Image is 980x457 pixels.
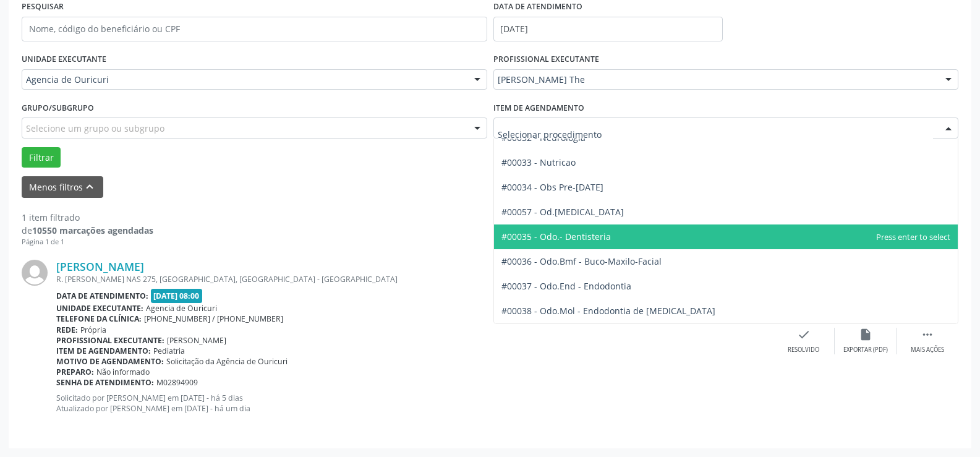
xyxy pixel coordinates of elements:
[22,237,153,247] div: Página 1 de 1
[501,305,715,317] span: #00038 - Odo.Mol - Endodontia de [MEDICAL_DATA]
[167,335,226,346] span: [PERSON_NAME]
[501,181,603,193] span: #00034 - Obs Pre-[DATE]
[56,346,151,356] b: Item de agendamento:
[501,255,662,267] span: #00036 - Odo.Bmf - Buco-Maxilo-Facial
[56,291,148,301] b: Data de atendimento:
[56,335,164,346] b: Profissional executante:
[498,122,934,147] input: Selecionar procedimento
[22,224,153,237] div: de
[797,328,811,341] i: check
[22,211,153,224] div: 1 item filtrado
[501,206,624,218] span: #00057 - Od.[MEDICAL_DATA]
[56,393,773,414] p: Solicitado por [PERSON_NAME] em [DATE] - há 5 dias Atualizado por [PERSON_NAME] em [DATE] - há um...
[911,346,944,354] div: Mais ações
[22,260,48,286] img: img
[843,346,888,354] div: Exportar (PDF)
[493,50,599,69] label: PROFISSIONAL EXECUTANTE
[56,325,78,335] b: Rede:
[501,156,576,168] span: #00033 - Nutricao
[22,50,106,69] label: UNIDADE EXECUTANTE
[498,74,934,86] span: [PERSON_NAME] The
[859,328,872,341] i: insert_drive_file
[921,328,934,341] i: 
[22,17,487,41] input: Nome, código do beneficiário ou CPF
[493,98,584,117] label: Item de agendamento
[56,356,164,367] b: Motivo de agendamento:
[56,377,154,388] b: Senha de atendimento:
[146,303,217,314] span: Agencia de Ouricuri
[26,74,462,86] span: Agencia de Ouricuri
[166,356,288,367] span: Solicitação da Agência de Ouricuri
[151,289,203,303] span: [DATE] 08:00
[32,224,153,236] strong: 10550 marcações agendadas
[56,314,142,324] b: Telefone da clínica:
[22,98,94,117] label: Grupo/Subgrupo
[144,314,283,324] span: [PHONE_NUMBER] / [PHONE_NUMBER]
[22,176,103,198] button: Menos filtroskeyboard_arrow_up
[80,325,106,335] span: Própria
[56,274,773,284] div: R. [PERSON_NAME] NAS 275, [GEOGRAPHIC_DATA], [GEOGRAPHIC_DATA] - [GEOGRAPHIC_DATA]
[83,180,96,194] i: keyboard_arrow_up
[56,260,144,273] a: [PERSON_NAME]
[788,346,819,354] div: Resolvido
[501,280,631,292] span: #00037 - Odo.End - Endodontia
[96,367,150,377] span: Não informado
[56,303,143,314] b: Unidade executante:
[153,346,185,356] span: Pediatria
[493,17,723,41] input: Selecione um intervalo
[22,147,61,168] button: Filtrar
[501,231,611,242] span: #00035 - Odo.- Dentisteria
[156,377,198,388] span: M02894909
[56,367,94,377] b: Preparo:
[26,122,164,135] span: Selecione um grupo ou subgrupo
